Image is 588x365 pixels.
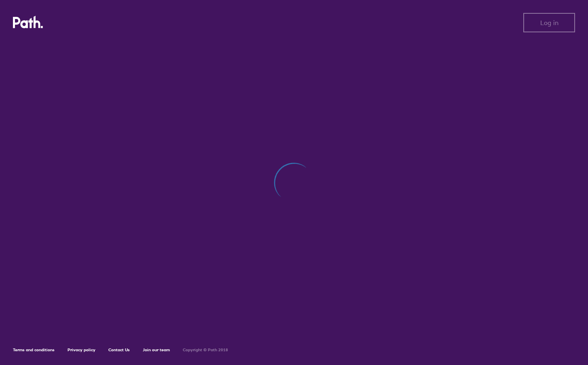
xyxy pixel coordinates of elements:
button: Log in [523,13,575,32]
span: Log in [540,19,558,26]
a: Join our team [143,347,170,352]
a: Terms and conditions [13,347,55,352]
h6: Copyright © Path 2018 [183,348,228,352]
a: Contact Us [108,347,130,352]
a: Privacy policy [68,347,95,352]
